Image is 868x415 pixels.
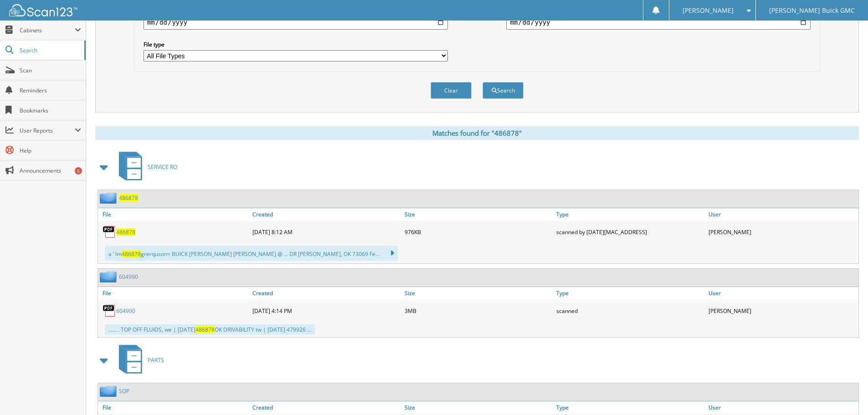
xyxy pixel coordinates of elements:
a: PARTS [113,342,164,378]
span: Reminders [20,87,81,94]
a: Type [554,208,706,220]
span: [PERSON_NAME] [683,8,734,13]
div: a ’ lm grerquson= BUICK [PERSON_NAME] [PERSON_NAME] @ ... DR [PERSON_NAME], OK 73069 Fe... [105,246,398,261]
a: Type [554,287,706,299]
a: Created [250,208,402,220]
a: User [706,208,858,220]
div: [PERSON_NAME] [706,223,858,241]
div: scanned by [DATE][MAC_ADDRESS] [554,223,706,241]
div: 976KB [402,223,555,241]
iframe: Chat Widget [822,371,868,415]
div: 5 [75,167,82,174]
a: SERVICE RO [113,149,177,185]
input: start [144,15,448,30]
a: Size [402,401,555,414]
a: 604990 [119,273,138,281]
div: [PERSON_NAME] [706,302,858,320]
a: 486878 [116,228,135,236]
span: Announcements [20,167,81,174]
a: Size [402,208,555,220]
a: 604990 [116,307,135,315]
span: Help [20,147,81,154]
div: [DATE] 8:12 AM [250,223,402,241]
a: User [706,287,858,299]
span: Search [20,46,80,54]
a: SOP [119,387,129,395]
div: scanned [554,302,706,320]
input: end [506,15,811,30]
span: User Reports [20,127,75,134]
a: 486878 [119,194,138,202]
img: folder2.png [100,385,119,397]
span: Bookmarks [20,107,81,114]
img: scan123-logo-white.svg [9,4,77,16]
img: PDF.png [103,225,116,239]
a: File [98,287,250,299]
a: File [98,208,250,220]
img: PDF.png [103,304,116,318]
a: Type [554,401,706,414]
span: Scan [20,67,81,74]
span: Cabinets [20,26,75,34]
label: File type [144,41,448,48]
a: File [98,401,250,414]
button: Search [483,82,524,99]
img: folder2.png [100,192,119,204]
a: Size [402,287,555,299]
div: 3MB [402,302,555,320]
a: Created [250,401,402,414]
span: 486878 [195,326,215,333]
span: [PERSON_NAME] Buick GMC [769,8,855,13]
div: [DATE] 4:14 PM [250,302,402,320]
div: ...... . TOP OFF FLUIDS, we | [DATE] OK DRIVABILITY tw | [DATE] 479926 ... [105,324,315,335]
a: User [706,401,858,414]
span: 486878 [122,250,141,258]
div: Matches found for "486878" [95,126,859,140]
img: folder2.png [100,271,119,282]
span: SERVICE RO [148,163,177,171]
span: PARTS [148,356,164,364]
button: Clear [431,82,472,99]
a: Created [250,287,402,299]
